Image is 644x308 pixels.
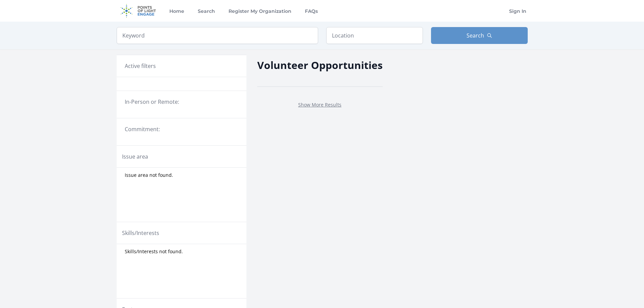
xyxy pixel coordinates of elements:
h3: Active filters [125,62,156,70]
legend: In-Person or Remote: [125,98,238,106]
span: Search [467,31,484,40]
input: Location [326,27,423,44]
span: Skills/Interests not found. [125,248,183,255]
legend: Commitment: [125,125,238,133]
span: Issue area not found. [125,172,173,179]
a: Show More Results [298,101,341,108]
h2: Volunteer Opportunities [257,57,383,73]
legend: Issue area [122,152,148,161]
input: Keyword [117,27,318,44]
button: Search [431,27,528,44]
legend: Skills/Interests [122,229,159,237]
